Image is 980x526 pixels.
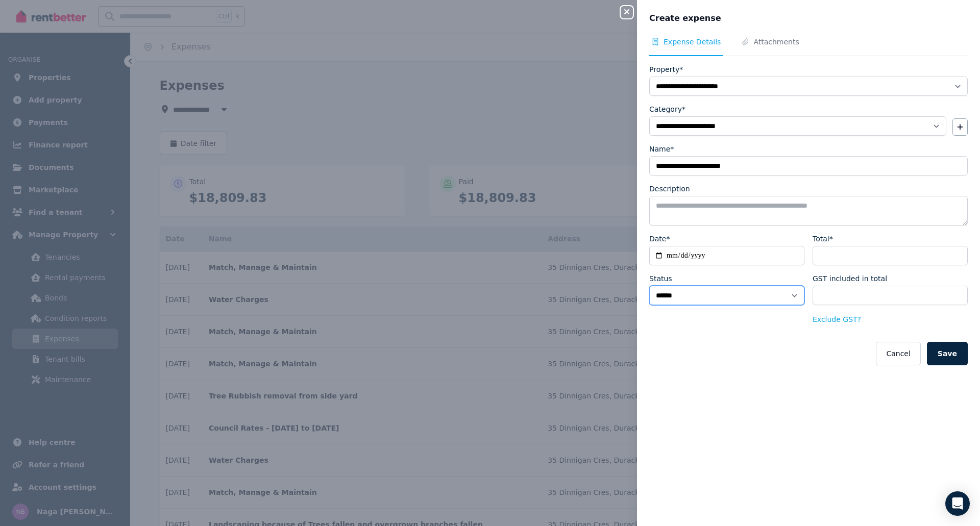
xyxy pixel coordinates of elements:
button: Cancel [876,342,920,365]
label: Property* [649,64,683,74]
span: Attachments [753,37,799,47]
label: Category* [649,104,685,114]
label: Date* [649,234,670,244]
label: Total* [813,234,833,244]
label: Status [649,273,672,284]
label: Description [649,184,690,194]
button: Save [927,342,968,365]
span: Expense Details [664,37,721,47]
label: Name* [649,144,674,154]
div: Open Intercom Messenger [945,491,970,516]
nav: Tabs [649,37,968,56]
span: Create expense [649,12,721,24]
button: Exclude GST? [813,314,861,324]
label: GST included in total [813,273,887,284]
